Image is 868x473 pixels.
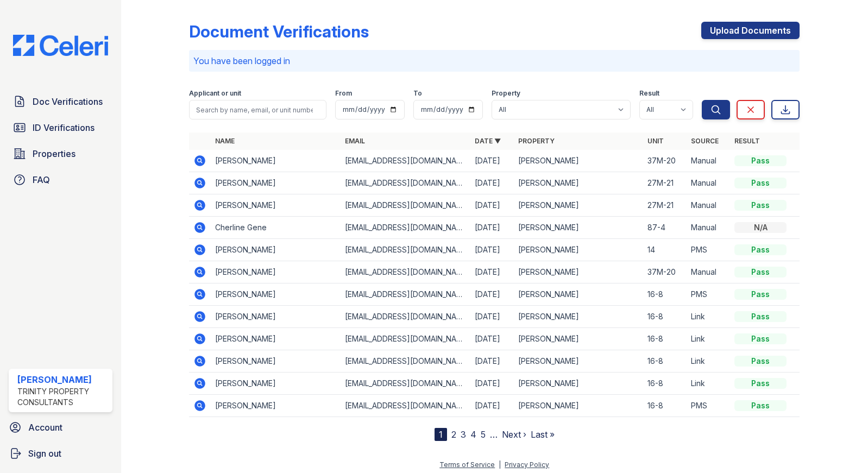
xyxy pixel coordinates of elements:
td: 14 [643,239,687,261]
a: Date ▼ [475,137,501,145]
td: 16-8 [643,328,687,350]
a: Email [345,137,365,145]
label: To [413,89,422,98]
td: [PERSON_NAME] [514,306,644,328]
td: 16-8 [643,395,687,417]
td: [PERSON_NAME] [211,328,341,350]
div: Trinity Property Consultants [17,386,108,408]
td: 37M-20 [643,261,687,283]
td: Manual [687,150,730,172]
div: Pass [734,200,787,211]
td: [EMAIL_ADDRESS][DOMAIN_NAME] [341,306,470,328]
span: Sign out [28,447,61,460]
a: 2 [451,429,456,440]
td: [PERSON_NAME] [211,239,341,261]
td: [PERSON_NAME] [514,328,644,350]
td: PMS [687,395,730,417]
td: Manual [687,261,730,283]
div: Pass [734,378,787,389]
td: [EMAIL_ADDRESS][DOMAIN_NAME] [341,217,470,239]
div: Pass [734,311,787,322]
label: From [335,89,352,98]
td: PMS [687,283,730,306]
div: Pass [734,333,787,344]
td: 27M-21 [643,172,687,194]
a: Doc Verifications [9,91,112,112]
td: 16-8 [643,306,687,328]
td: [PERSON_NAME] [514,373,644,395]
div: | [499,461,501,469]
div: Pass [734,289,787,300]
td: [PERSON_NAME] [514,283,644,306]
a: Properties [9,143,112,165]
a: Name [215,137,235,145]
div: N/A [734,222,787,233]
td: [PERSON_NAME] [514,261,644,283]
td: [PERSON_NAME] [211,373,341,395]
a: Sign out [4,443,117,464]
td: Cherline Gene [211,217,341,239]
a: Source [691,137,719,145]
td: [PERSON_NAME] [514,194,644,217]
td: [DATE] [470,283,514,306]
td: [DATE] [470,217,514,239]
td: Link [687,306,730,328]
span: FAQ [33,173,50,186]
td: [EMAIL_ADDRESS][DOMAIN_NAME] [341,150,470,172]
td: [DATE] [470,172,514,194]
td: [EMAIL_ADDRESS][DOMAIN_NAME] [341,395,470,417]
div: Pass [734,178,787,188]
td: 87-4 [643,217,687,239]
td: [DATE] [470,373,514,395]
td: Link [687,373,730,395]
td: [PERSON_NAME] [211,172,341,194]
td: 16-8 [643,350,687,373]
div: 1 [435,428,447,441]
div: Pass [734,267,787,278]
td: [DATE] [470,194,514,217]
td: Manual [687,194,730,217]
td: [EMAIL_ADDRESS][DOMAIN_NAME] [341,283,470,306]
td: 27M-21 [643,194,687,217]
div: Pass [734,244,787,255]
td: [PERSON_NAME] [514,395,644,417]
div: Pass [734,356,787,367]
span: Doc Verifications [33,95,103,108]
img: CE_Logo_Blue-a8612792a0a2168367f1c8372b55b34899dd931a85d93a1a3d3e32e68fde9ad4.png [4,35,117,56]
td: [PERSON_NAME] [211,306,341,328]
a: 4 [470,429,476,440]
td: [PERSON_NAME] [211,395,341,417]
td: [EMAIL_ADDRESS][DOMAIN_NAME] [341,261,470,283]
div: [PERSON_NAME] [17,373,108,386]
div: Document Verifications [189,22,369,41]
a: Privacy Policy [505,461,549,469]
a: Property [518,137,555,145]
td: 37M-20 [643,150,687,172]
td: [PERSON_NAME] [514,150,644,172]
td: [EMAIL_ADDRESS][DOMAIN_NAME] [341,328,470,350]
span: ID Verifications [33,121,95,134]
td: [DATE] [470,395,514,417]
a: FAQ [9,169,112,191]
td: Manual [687,172,730,194]
label: Result [639,89,659,98]
div: Pass [734,155,787,166]
td: [PERSON_NAME] [211,283,341,306]
input: Search by name, email, or unit number [189,100,326,119]
td: [DATE] [470,239,514,261]
td: Link [687,328,730,350]
a: Result [734,137,760,145]
td: [PERSON_NAME] [211,261,341,283]
td: [EMAIL_ADDRESS][DOMAIN_NAME] [341,194,470,217]
td: [PERSON_NAME] [514,239,644,261]
td: [PERSON_NAME] [514,172,644,194]
td: [DATE] [470,150,514,172]
td: [EMAIL_ADDRESS][DOMAIN_NAME] [341,373,470,395]
td: [PERSON_NAME] [211,150,341,172]
div: Pass [734,400,787,411]
td: [DATE] [470,306,514,328]
td: [EMAIL_ADDRESS][DOMAIN_NAME] [341,172,470,194]
td: [DATE] [470,328,514,350]
td: 16-8 [643,373,687,395]
a: Unit [647,137,664,145]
